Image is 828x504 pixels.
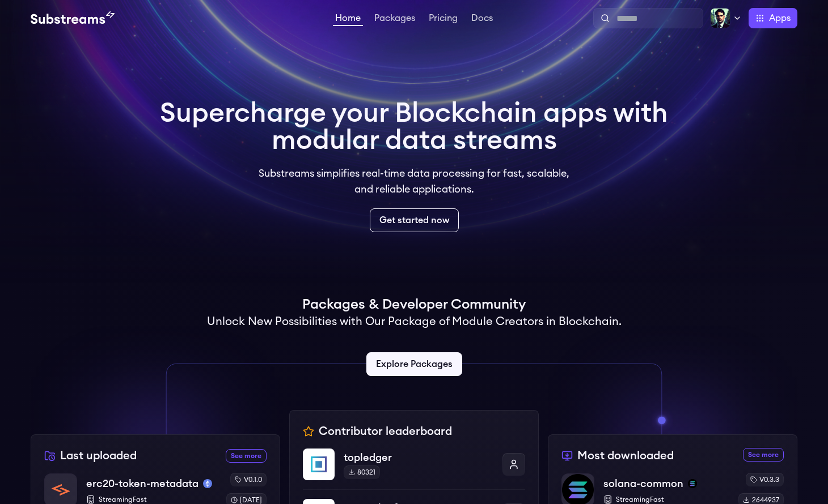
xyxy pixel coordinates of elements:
[469,14,495,25] a: Docs
[226,449,267,463] a: See more recently uploaded packages
[746,473,784,486] div: v0.3.3
[230,473,267,486] div: v0.1.0
[251,165,577,197] p: Substreams simplifies real-time data processing for fast, scalable, and reliable applications.
[366,352,462,376] a: Explore Packages
[160,100,668,154] h1: Supercharge your Blockchain apps with modular data streams
[344,465,380,479] div: 80321
[203,479,212,488] img: mainnet
[603,476,683,492] p: solana-common
[769,11,791,25] span: Apps
[86,495,217,504] p: StreamingFast
[333,14,363,26] a: Home
[370,208,459,232] a: Get started now
[302,296,526,314] h1: Packages & Developer Community
[603,495,729,504] p: StreamingFast
[710,8,730,28] img: Profile
[344,450,493,465] p: topledger
[372,14,417,25] a: Packages
[31,11,115,25] img: Substream's logo
[207,314,622,330] h2: Unlock New Possibilities with Our Package of Module Creators in Blockchain.
[743,448,784,462] a: See more most downloaded packages
[86,476,198,492] p: erc20-token-metadata
[426,14,460,25] a: Pricing
[303,449,335,480] img: topledger
[303,449,525,489] a: topledgertopledger80321
[688,479,697,488] img: solana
